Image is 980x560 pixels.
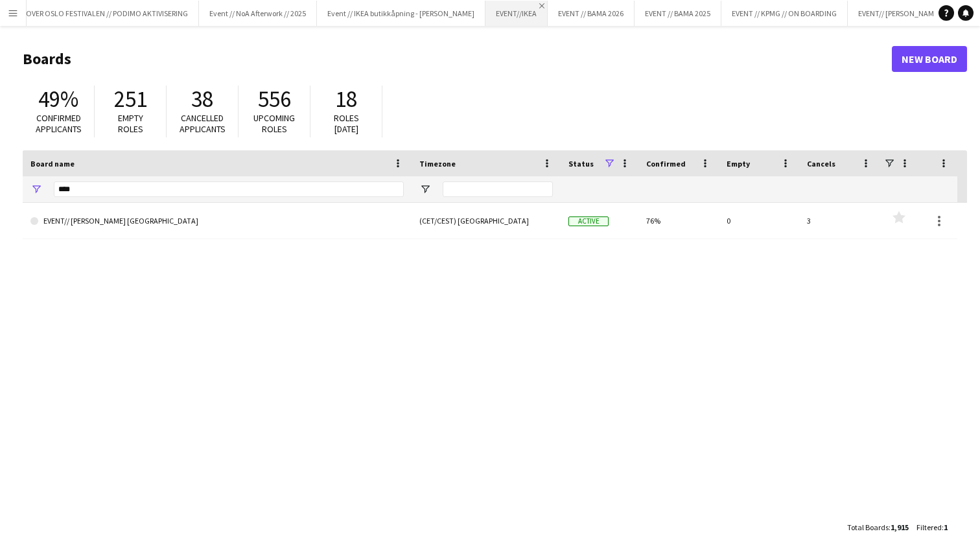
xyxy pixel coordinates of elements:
[638,203,719,239] div: 76%
[847,522,889,532] span: Total Boards
[180,112,226,135] span: Cancelled applicants
[335,85,357,113] span: 18
[799,203,880,239] div: 3
[892,46,967,72] a: New Board
[891,522,909,532] span: 1,915
[635,1,721,26] button: EVENT // BAMA 2025
[727,159,750,169] span: Empty
[944,522,948,532] span: 1
[253,112,295,135] span: Upcoming roles
[443,181,553,197] input: Timezone Filter Input
[118,112,143,135] span: Empty roles
[30,203,404,239] a: EVENT// [PERSON_NAME] [GEOGRAPHIC_DATA]
[419,183,431,195] button: Open Filter Menu
[568,159,594,169] span: Status
[38,85,78,113] span: 49%
[419,159,456,169] span: Timezone
[54,181,404,197] input: Board name Filter Input
[807,159,835,169] span: Cancels
[719,203,799,239] div: 0
[916,522,942,532] span: Filtered
[334,112,359,135] span: Roles [DATE]
[847,515,909,540] div: :
[721,1,848,26] button: EVENT // KPMG // ON BOARDING
[412,203,561,239] div: (CET/CEST) [GEOGRAPHIC_DATA]
[548,1,635,26] button: EVENT // BAMA 2026
[568,216,609,226] span: Active
[646,159,686,169] span: Confirmed
[916,515,948,540] div: :
[36,112,82,135] span: Confirmed applicants
[114,85,147,113] span: 251
[485,1,548,26] button: EVENT//IKEA
[30,183,42,195] button: Open Filter Menu
[199,1,317,26] button: Event // NoA Afterwork // 2025
[23,49,892,69] h1: Boards
[30,159,75,169] span: Board name
[258,85,291,113] span: 556
[317,1,485,26] button: Event // IKEA butikkåpning - [PERSON_NAME]
[191,85,213,113] span: 38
